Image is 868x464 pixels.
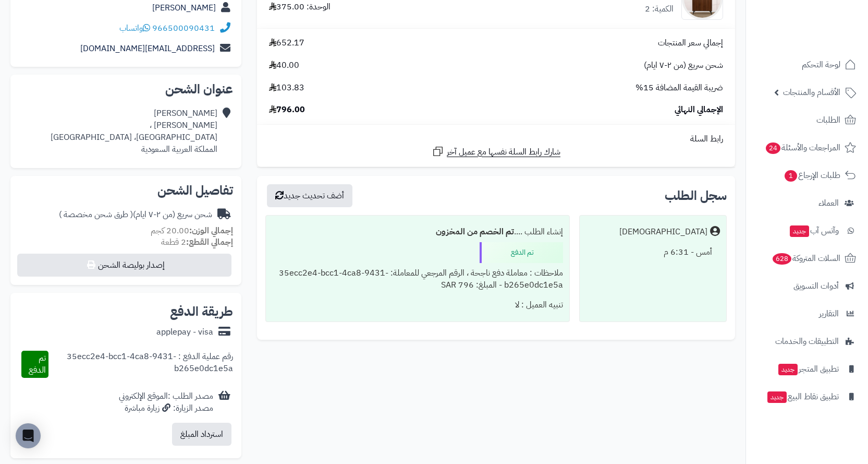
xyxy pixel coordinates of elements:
[752,273,862,299] a: أدوات التسويق
[267,184,352,207] button: أضف تحديث جديد
[272,222,563,242] div: إنشاء الطلب ....
[619,226,707,238] div: [DEMOGRAPHIC_DATA]
[269,1,331,13] div: الوحدة: 375.00
[186,236,233,248] strong: إجمالي القطع:
[59,209,212,221] div: شحن سريع (من ٢-٧ ايام)
[119,402,213,414] div: مصدر الزيارة: زيارة مباشرة
[752,329,862,354] a: التطبيقات والخدمات
[785,170,797,182] span: 1
[272,295,563,315] div: تنبيه العميل : لا
[790,225,809,237] span: جديد
[172,423,231,446] button: استرداد المبلغ
[752,52,862,77] a: لوحة التحكم
[269,104,305,116] span: 796.00
[170,305,233,318] h2: طريقة الدفع
[447,146,560,158] span: شارك رابط السلة نفسها مع عميل آخر
[775,334,839,349] span: التطبيقات والخدمات
[783,85,840,100] span: الأقسام والمنتجات
[645,3,674,15] div: الكمية: 2
[19,184,233,197] h2: تفاصيل الشحن
[752,218,862,243] a: وآتس آبجديد
[17,254,231,277] button: إصدار بوليصة الشحن
[766,142,780,154] span: 24
[189,224,233,237] strong: إجمالي الوزن:
[272,263,563,295] div: ملاحظات : معاملة دفع ناجحة ، الرقم المرجعي للمعاملة: 35ecc2e4-bcc1-4ca8-9431-b265e0dc1e5a - المبل...
[436,225,514,238] b: تم الخصم من المخزون
[789,223,839,238] span: وآتس آب
[752,301,862,326] a: التقارير
[161,236,233,248] small: 2 قطعة
[51,108,217,155] div: [PERSON_NAME] [PERSON_NAME] ، [GEOGRAPHIC_DATA]، [GEOGRAPHIC_DATA] المملكة العربية السعودية
[151,224,233,237] small: 20.00 كجم
[261,133,731,145] div: رابط السلة
[767,391,787,403] span: جديد
[752,384,862,409] a: تطبيق نقاط البيعجديد
[156,326,213,338] div: applepay - visa
[773,253,791,265] span: 628
[644,60,723,72] span: شحن سريع (من ٢-٧ ايام)
[802,57,840,72] span: لوحة التحكم
[778,364,798,375] span: جديد
[816,113,840,127] span: الطلبات
[777,362,839,376] span: تطبيق المتجر
[784,168,840,183] span: طلبات الإرجاع
[269,60,299,72] span: 40.00
[59,208,133,221] span: ( طرق شحن مخصصة )
[819,306,839,321] span: التقارير
[269,82,304,94] span: 103.83
[658,37,723,49] span: إجمالي سعر المنتجات
[269,37,304,49] span: 652.17
[80,42,215,55] a: [EMAIL_ADDRESS][DOMAIN_NAME]
[119,22,150,34] a: واتساب
[752,191,862,216] a: العملاء
[797,27,858,49] img: logo-2.png
[665,189,727,202] h3: سجل الطلب
[766,389,839,404] span: تطبيق نقاط البيع
[818,196,839,210] span: العملاء
[765,140,840,155] span: المراجعات والأسئلة
[48,351,233,378] div: رقم عملية الدفع : 35ecc2e4-bcc1-4ca8-9431-b265e0dc1e5a
[772,251,840,266] span: السلات المتروكة
[752,108,862,133] a: الطلبات
[752,356,862,382] a: تطبيق المتجرجديد
[29,352,46,376] span: تم الدفع
[16,423,41,448] div: Open Intercom Messenger
[432,145,560,158] a: شارك رابط السلة نفسها مع عميل آخر
[635,82,723,94] span: ضريبة القيمة المضافة 15%
[586,242,720,263] div: أمس - 6:31 م
[19,83,233,96] h2: عنوان الشحن
[752,163,862,188] a: طلبات الإرجاع1
[480,242,563,263] div: تم الدفع
[675,104,723,116] span: الإجمالي النهائي
[152,22,215,34] a: 966500090431
[752,135,862,160] a: المراجعات والأسئلة24
[119,390,213,414] div: مصدر الطلب :الموقع الإلكتروني
[793,279,839,293] span: أدوات التسويق
[752,246,862,271] a: السلات المتروكة628
[152,2,216,14] a: [PERSON_NAME]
